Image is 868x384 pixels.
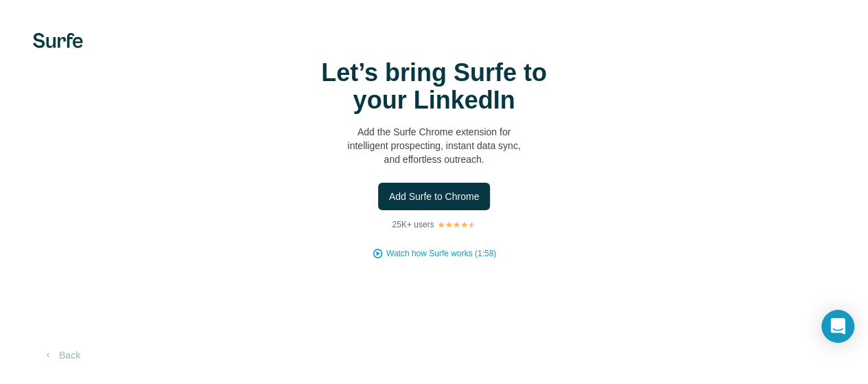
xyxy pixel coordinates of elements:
[386,247,496,260] button: Watch how Surfe works (1:58)
[33,33,83,48] img: Surfe's logo
[437,221,476,229] img: Rating Stars
[378,183,491,210] button: Add Surfe to Chrome
[389,190,480,203] span: Add Surfe to Chrome
[392,218,434,231] p: 25K+ users
[33,343,90,368] button: Back
[297,125,572,166] p: Add the Surfe Chrome extension for intelligent prospecting, instant data sync, and effortless out...
[297,59,572,114] h1: Let’s bring Surfe to your LinkedIn
[821,310,854,343] div: Open Intercom Messenger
